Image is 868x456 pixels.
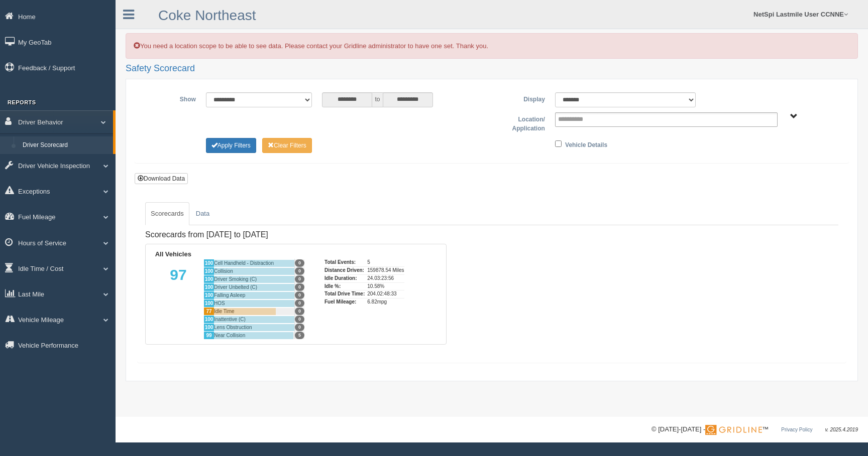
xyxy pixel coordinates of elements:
[565,138,607,150] label: Vehicle Details
[367,290,404,298] div: 204.02:48:33
[324,266,365,274] div: Distance Driven:
[492,112,550,133] label: Location/ Application
[203,315,214,323] div: 100
[295,324,304,331] span: 0
[203,299,214,307] div: 100
[153,259,203,339] div: 97
[781,427,812,432] a: Privacy Policy
[190,202,215,225] a: Data
[367,259,404,266] div: 5
[492,92,550,104] label: Display
[295,299,304,307] span: 0
[295,283,304,291] span: 0
[203,275,214,283] div: 100
[295,267,304,275] span: 0
[145,202,189,225] a: Scorecards
[652,424,858,435] div: © [DATE]-[DATE] - ™
[203,331,214,339] div: 99
[367,266,404,274] div: 159878.54 Miles
[295,259,304,267] span: 0
[705,425,762,435] img: Gridline
[203,291,214,299] div: 100
[155,250,191,258] b: All Vehicles
[203,259,214,267] div: 100
[18,136,113,155] a: Driver Scorecard
[367,274,404,282] div: 24.03:23:56
[324,274,365,282] div: Idle Duration:
[367,282,404,290] div: 10.58%
[324,298,365,306] div: Fuel Mileage:
[295,291,304,299] span: 0
[203,283,214,291] div: 100
[295,308,304,315] span: 0
[295,332,304,339] span: 5
[295,316,304,323] span: 0
[158,8,256,23] a: Coke Northeast
[143,92,201,104] label: Show
[206,138,256,153] button: Change Filter Options
[126,33,858,59] div: You need a location scope to be able to see data. Please contact your Gridline administrator to h...
[203,323,214,331] div: 100
[295,275,304,283] span: 0
[324,290,365,298] div: Total Drive Time:
[324,259,365,266] div: Total Events:
[135,173,188,184] button: Download Data
[367,298,404,306] div: 6.82mpg
[825,427,858,432] span: v. 2025.4.2019
[324,282,365,290] div: Idle %:
[372,92,382,107] span: to
[203,307,214,315] div: 77
[145,230,447,239] h4: Scorecards from [DATE] to [DATE]
[203,267,214,275] div: 100
[126,64,858,74] h2: Safety Scorecard
[262,138,312,153] button: Change Filter Options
